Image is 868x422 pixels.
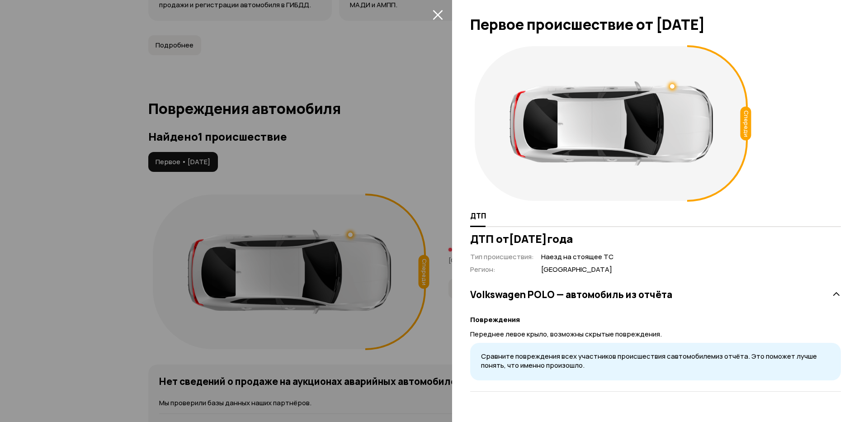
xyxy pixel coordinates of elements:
[470,211,486,220] span: ДТП
[470,252,534,261] span: Тип происшествия :
[541,265,613,275] span: [GEOGRAPHIC_DATA]
[481,351,817,370] span: Сравните повреждения всех участников происшествия с автомобилем из отчёта. Это поможет лучше поня...
[741,107,751,141] div: Спереди
[470,329,841,339] p: Переднее левое крыло, возможны скрытые повреждения.
[541,252,613,262] span: Наезд на стоящее ТС
[430,7,445,22] button: закрыть
[470,265,495,274] span: Регион :
[470,289,672,300] h3: Volkswagen POLO — автомобиль из отчёта
[470,315,520,324] strong: Повреждения
[470,232,841,245] h3: ДТП от [DATE] года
